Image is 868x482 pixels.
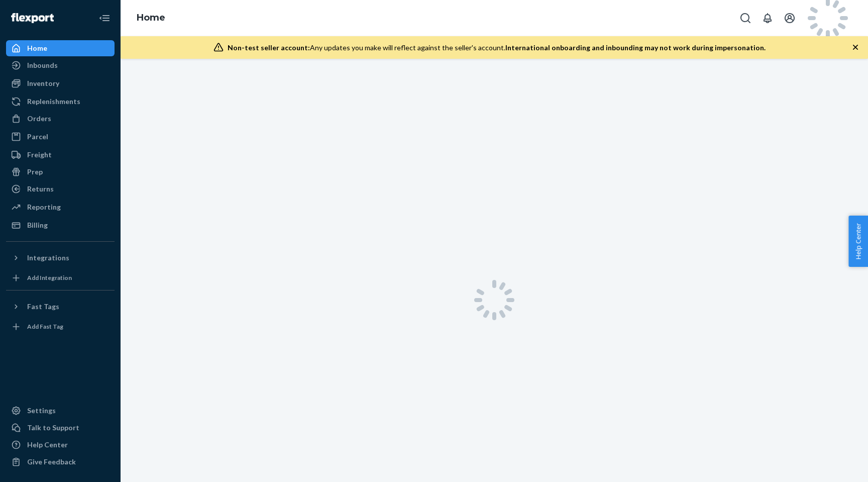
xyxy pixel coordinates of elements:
[27,43,47,53] div: Home
[6,93,115,110] a: Replenishments
[27,167,43,177] div: Prep
[780,8,800,28] button: Open account menu
[27,60,58,70] div: Inbounds
[6,270,115,286] a: Add Integration
[6,454,115,470] button: Give Feedback
[6,181,115,197] a: Returns
[6,250,115,266] button: Integrations
[6,217,115,233] a: Billing
[6,57,115,73] a: Inbounds
[11,13,54,23] img: Flexport logo
[27,150,52,160] div: Freight
[848,216,868,267] button: Help Center
[27,302,59,312] div: Fast Tags
[27,97,80,107] div: Replenishments
[27,440,68,450] div: Help Center
[27,220,48,230] div: Billing
[6,111,115,127] a: Orders
[6,40,115,56] a: Home
[27,423,79,433] div: Talk to Support
[129,4,173,33] ol: breadcrumbs
[228,43,310,52] span: Non-test seller account:
[94,8,115,28] button: Close Navigation
[27,114,51,124] div: Orders
[735,8,755,28] button: Open Search Box
[6,164,115,180] a: Prep
[6,437,115,453] a: Help Center
[6,147,115,163] a: Freight
[27,273,72,282] div: Add Integration
[6,129,115,145] a: Parcel
[757,8,778,28] button: Open notifications
[27,184,54,194] div: Returns
[137,12,165,23] a: Home
[27,132,48,142] div: Parcel
[27,406,56,416] div: Settings
[27,457,76,467] div: Give Feedback
[6,319,115,335] a: Add Fast Tag
[27,322,63,331] div: Add Fast Tag
[27,78,59,88] div: Inventory
[505,43,766,52] span: International onboarding and inbounding may not work during impersonation.
[27,253,69,263] div: Integrations
[228,43,766,53] div: Any updates you make will reflect against the seller's account.
[27,202,61,212] div: Reporting
[6,420,115,436] button: Talk to Support
[6,75,115,91] a: Inventory
[6,299,115,315] button: Fast Tags
[6,199,115,215] a: Reporting
[6,403,115,419] a: Settings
